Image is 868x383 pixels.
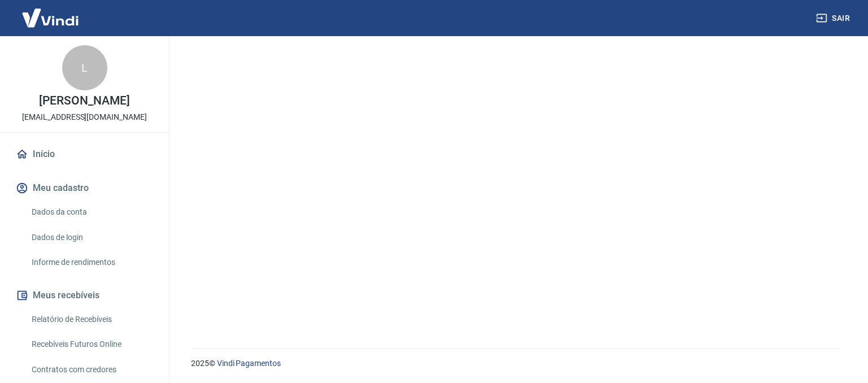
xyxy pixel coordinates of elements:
div: L [62,45,107,90]
a: Início [14,142,155,167]
a: Relatório de Recebíveis [27,308,155,331]
a: Vindi Pagamentos [217,359,281,368]
p: [PERSON_NAME] [39,95,129,107]
a: Dados de login [27,226,155,249]
a: Recebíveis Futuros Online [27,333,155,356]
button: Sair [814,8,854,29]
a: Contratos com credores [27,358,155,381]
a: Informe de rendimentos [27,251,155,274]
button: Meu cadastro [14,176,155,201]
img: Vindi [14,1,87,35]
button: Meus recebíveis [14,283,155,308]
a: Dados da conta [27,201,155,224]
p: 2025 © [191,358,841,369]
p: [EMAIL_ADDRESS][DOMAIN_NAME] [22,111,147,123]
